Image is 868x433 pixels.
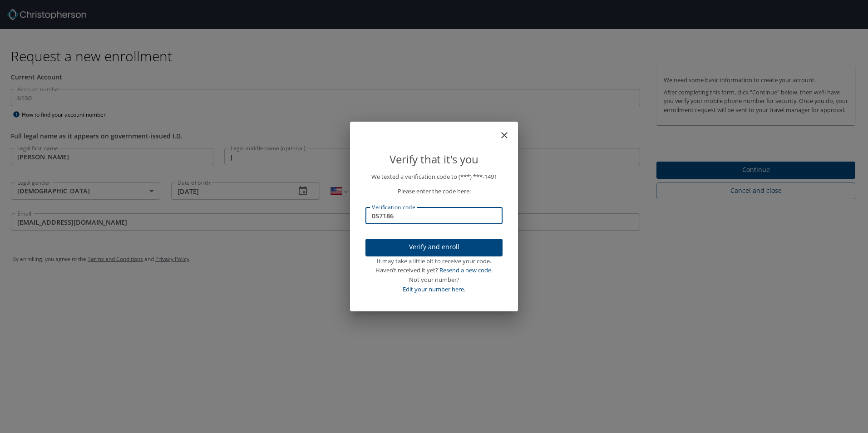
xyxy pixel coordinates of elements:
button: Verify and enroll [365,239,503,256]
p: Please enter the code here: [365,187,503,196]
p: Verify that it's you [365,151,503,168]
a: Edit your number here. [403,285,465,293]
div: It may take a little bit to receive your code. [365,256,503,266]
a: Resend a new code. [439,266,493,274]
span: Verify and enroll [373,241,495,253]
button: close [503,125,514,136]
div: Haven’t received it yet? [365,266,503,275]
div: Not your number? [365,275,503,285]
p: We texted a verification code to (***) ***- 1491 [365,172,503,182]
